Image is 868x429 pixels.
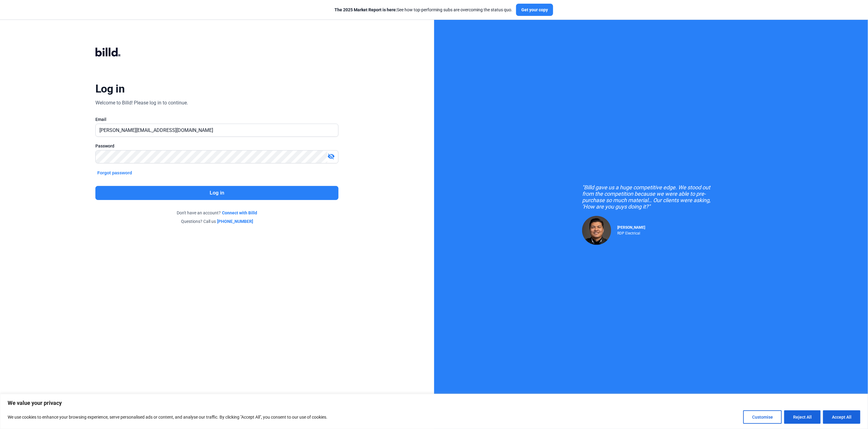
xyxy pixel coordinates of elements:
[327,153,335,160] mat-icon: visibility_off
[334,7,512,13] div: See how top-performing subs are overcoming the status quo.
[95,169,134,176] button: Forgot password
[222,210,257,216] a: Connect with Billd
[95,143,338,149] div: Password
[617,230,645,235] div: RDP Electrical
[8,413,327,421] p: We use cookies to enhance your browsing experience, serve personalised ads or content, and analys...
[95,210,338,216] div: Don't have an account?
[95,116,338,122] div: Email
[582,216,611,245] img: Raul Pacheco
[334,7,397,12] span: The 2025 Market Report is here:
[95,82,124,96] div: Log in
[95,218,338,224] div: Questions? Call us
[743,410,782,424] button: Customise
[516,4,553,16] button: Get your copy
[582,184,720,210] div: "Billd gave us a huge competitive edge. We stood out from the competition because we were able to...
[95,99,188,107] div: Welcome to Billd! Please log in to continue.
[617,225,645,230] span: [PERSON_NAME]
[823,410,860,424] button: Accept All
[8,399,860,407] p: We value your privacy
[95,186,338,200] button: Log in
[784,410,821,424] button: Reject All
[217,218,253,224] a: [PHONE_NUMBER]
